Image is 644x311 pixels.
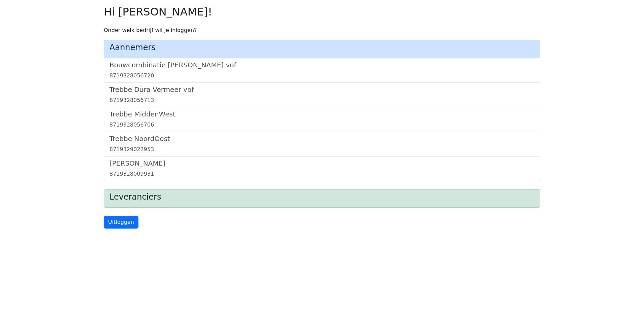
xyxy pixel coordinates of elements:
[109,61,535,80] a: Bouwcombinatie [PERSON_NAME] vof8719328056720
[109,135,535,143] h5: Trebbe NoordOost
[104,216,138,229] a: Uitloggen
[109,110,535,118] h5: Trebbe MiddenWest
[109,110,535,129] a: Trebbe MiddenWest8719328056706
[109,96,535,104] div: 8719328056713
[109,85,535,104] a: Trebbe Dura Vermeer vof8719328056713
[109,135,535,153] a: Trebbe NoordOost8719329022953
[109,159,535,178] a: [PERSON_NAME]8719328009931
[109,85,535,94] h5: Trebbe Dura Vermeer vof
[104,26,540,34] p: Onder welk bedrijf wil je inloggen?
[109,61,535,69] h5: Bouwcombinatie [PERSON_NAME] vof
[109,43,535,53] h4: Aannemers
[109,170,535,178] div: 8719328009931
[109,145,535,153] div: 8719329022953
[109,121,535,129] div: 8719328056706
[104,5,540,18] h2: Hi [PERSON_NAME]!
[109,159,535,167] h5: [PERSON_NAME]
[109,72,535,80] div: 8719328056720
[109,192,535,202] h4: Leveranciers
